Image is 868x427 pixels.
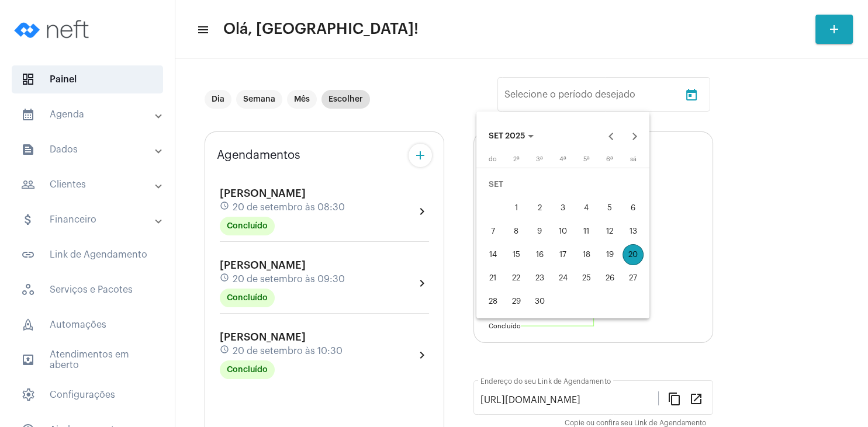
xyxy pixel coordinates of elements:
[621,266,645,290] button: 27 de setembro de 2025
[606,156,613,162] span: 6ª
[575,220,598,243] button: 11 de setembro de 2025
[621,220,645,243] button: 13 de setembro de 2025
[504,290,528,313] button: 29 de setembro de 2025
[479,124,543,148] button: Choose month and year
[583,156,590,162] span: 5ª
[576,244,597,265] div: 18
[536,156,543,162] span: 3ª
[481,266,504,290] button: 21 de setembro de 2025
[599,268,620,289] div: 26
[481,243,504,266] button: 14 de setembro de 2025
[630,156,637,162] span: sá
[623,124,646,148] button: Next month
[575,243,598,266] button: 18 de setembro de 2025
[552,244,573,265] div: 17
[576,197,597,218] div: 4
[623,221,644,242] div: 13
[482,244,503,265] div: 14
[489,132,525,140] span: SET 2025
[598,196,621,220] button: 5 de setembro de 2025
[551,196,575,220] button: 3 de setembro de 2025
[481,290,504,313] button: 28 de setembro de 2025
[598,266,621,290] button: 26 de setembro de 2025
[552,268,573,289] div: 24
[528,290,551,313] button: 30 de setembro de 2025
[504,196,528,220] button: 1 de setembro de 2025
[621,196,645,220] button: 6 de setembro de 2025
[506,221,527,242] div: 8
[621,243,645,266] button: 20 de setembro de 2025
[482,291,503,312] div: 28
[529,268,550,289] div: 23
[599,197,620,218] div: 5
[598,220,621,243] button: 12 de setembro de 2025
[529,244,550,265] div: 16
[529,291,550,312] div: 30
[482,268,503,289] div: 21
[576,268,597,289] div: 25
[528,266,551,290] button: 23 de setembro de 2025
[575,196,598,220] button: 4 de setembro de 2025
[528,243,551,266] button: 16 de setembro de 2025
[504,266,528,290] button: 22 de setembro de 2025
[623,268,644,289] div: 27
[506,244,527,265] div: 15
[504,220,528,243] button: 8 de setembro de 2025
[559,156,566,162] span: 4ª
[504,243,528,266] button: 15 de setembro de 2025
[529,221,550,242] div: 9
[482,221,503,242] div: 7
[528,196,551,220] button: 2 de setembro de 2025
[551,266,575,290] button: 24 de setembro de 2025
[552,221,573,242] div: 10
[506,197,527,218] div: 1
[481,220,504,243] button: 7 de setembro de 2025
[575,266,598,290] button: 25 de setembro de 2025
[551,243,575,266] button: 17 de setembro de 2025
[528,220,551,243] button: 9 de setembro de 2025
[489,156,497,162] span: do
[481,173,645,196] td: SET
[513,156,520,162] span: 2ª
[529,197,550,218] div: 2
[551,220,575,243] button: 10 de setembro de 2025
[623,244,644,265] div: 20
[599,244,620,265] div: 19
[552,197,573,218] div: 3
[576,221,597,242] div: 11
[506,291,527,312] div: 29
[506,268,527,289] div: 22
[623,197,644,218] div: 6
[598,243,621,266] button: 19 de setembro de 2025
[599,221,620,242] div: 12
[600,124,623,148] button: Previous month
